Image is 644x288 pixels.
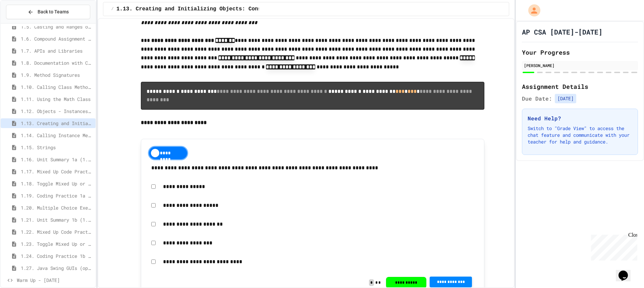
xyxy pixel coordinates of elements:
[21,192,93,199] span: 1.19. Coding Practice 1a (1.1-1.6)
[21,265,93,272] span: 1.27. Java Swing GUIs (optional)
[21,240,93,247] span: 1.23. Toggle Mixed Up or Write Code Practice 1b (1.7-1.15)
[524,62,636,68] div: [PERSON_NAME]
[528,125,632,145] p: Switch to "Grade View" to access the chat feature and communicate with your teacher for help and ...
[116,5,287,13] span: 1.13. Creating and Initializing Objects: Constructors
[3,3,46,43] div: Chat with us now!Close
[21,59,93,66] span: 1.8. Documentation with Comments and Preconditions
[21,216,93,223] span: 1.21. Unit Summary 1b (1.7-1.15)
[21,228,93,235] span: 1.22. Mixed Up Code Practice 1b (1.7-1.15)
[21,96,93,103] span: 1.11. Using the Math Class
[38,8,69,15] span: Back to Teams
[17,277,93,284] span: Warm Up - [DATE]
[21,83,93,91] span: 1.10. Calling Class Methods
[21,108,93,115] span: 1.12. Objects - Instances of Classes
[21,71,93,78] span: 1.9. Method Signatures
[21,156,93,163] span: 1.16. Unit Summary 1a (1.1-1.6)
[21,35,93,42] span: 1.6. Compound Assignment Operators
[522,95,552,103] span: Due Date:
[21,47,93,54] span: 1.7. APIs and Libraries
[21,23,93,30] span: 1.5. Casting and Ranges of Values
[21,252,93,260] span: 1.24. Coding Practice 1b (1.7-1.15)
[616,261,637,281] iframe: chat widget
[21,132,93,139] span: 1.14. Calling Instance Methods
[555,94,576,103] span: [DATE]
[21,204,93,211] span: 1.20. Multiple Choice Exercises for Unit 1a (1.1-1.6)
[111,6,114,12] span: /
[522,27,602,37] h1: AP CSA [DATE]-[DATE]
[21,120,93,127] span: 1.13. Creating and Initializing Objects: Constructors
[21,168,93,175] span: 1.17. Mixed Up Code Practice 1.1-1.6
[528,114,632,122] h3: Need Help?
[522,48,638,57] h2: Your Progress
[522,82,638,91] h2: Assignment Details
[21,144,93,151] span: 1.15. Strings
[588,232,637,261] iframe: chat widget
[21,180,93,187] span: 1.18. Toggle Mixed Up or Write Code Practice 1.1-1.6
[521,3,542,18] div: My Account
